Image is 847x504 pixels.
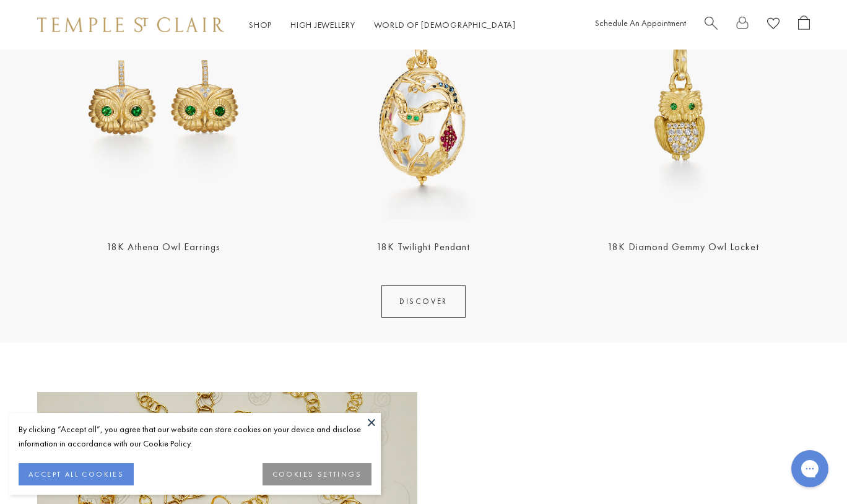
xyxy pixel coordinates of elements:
[767,15,780,35] a: View Wishlist
[785,446,835,492] iframe: Gorgias live chat messenger
[798,15,810,35] a: Open Shopping Bag
[705,15,718,35] a: Search
[106,240,220,253] a: 18K Athena Owl Earrings
[607,240,759,253] a: 18K Diamond Gemmy Owl Locket
[249,17,516,33] nav: Main navigation
[19,422,371,451] div: By clicking “Accept all”, you agree that our website can store cookies on your device and disclos...
[381,285,466,318] a: DISCOVER
[19,463,134,485] button: ACCEPT ALL COOKIES
[374,19,516,30] a: World of [DEMOGRAPHIC_DATA]World of [DEMOGRAPHIC_DATA]
[595,17,686,28] a: Schedule An Appointment
[249,19,272,30] a: ShopShop
[37,17,224,32] img: Temple St. Clair
[376,240,470,253] a: 18K Twilight Pendant
[263,463,371,485] button: COOKIES SETTINGS
[290,19,355,30] a: High JewelleryHigh Jewellery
